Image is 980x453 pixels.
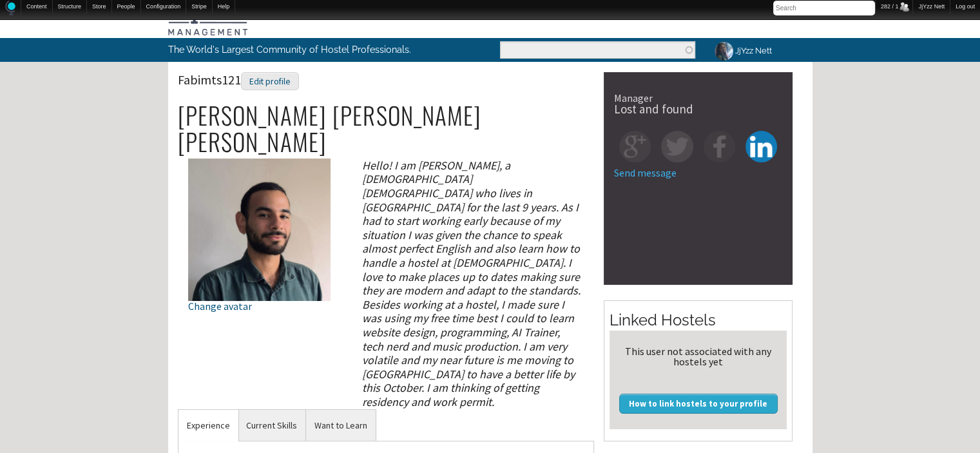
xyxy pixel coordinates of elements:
img: gp-square.png [619,131,651,162]
a: Send message [614,166,677,179]
input: Search [773,1,875,15]
p: The World's Largest Community of Hostel Professionals. [168,38,437,61]
img: in-square.png [745,131,777,162]
h2: [PERSON_NAME] [PERSON_NAME] [PERSON_NAME] [178,102,595,155]
div: Lost and found [614,103,782,115]
h2: Linked Hostels [610,309,787,331]
a: Change avatar [188,222,331,311]
input: Enter the terms you wish to search for. [500,41,695,59]
a: Current Skills [238,410,305,441]
img: fb-square.png [704,131,735,162]
span: Fabimts121 [178,72,299,88]
a: Edit profile [241,72,299,88]
div: Hello! I am [PERSON_NAME], a [DEMOGRAPHIC_DATA] [DEMOGRAPHIC_DATA] who lives in [GEOGRAPHIC_DATA]... [351,159,594,409]
img: tw-square.png [661,131,693,162]
div: Change avatar [188,301,331,311]
img: JjYzz Nett's picture [713,40,735,63]
a: Experience [178,410,238,441]
div: This user not associated with any hostels yet [615,346,782,367]
img: Home [5,1,15,15]
div: Edit profile [241,72,299,91]
a: How to link hostels to your profile [619,394,778,413]
div: Manager [614,93,782,103]
a: JjYzz Nett [705,38,780,63]
a: Want to Learn [306,410,376,441]
img: Fabimts121's picture [188,159,331,301]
